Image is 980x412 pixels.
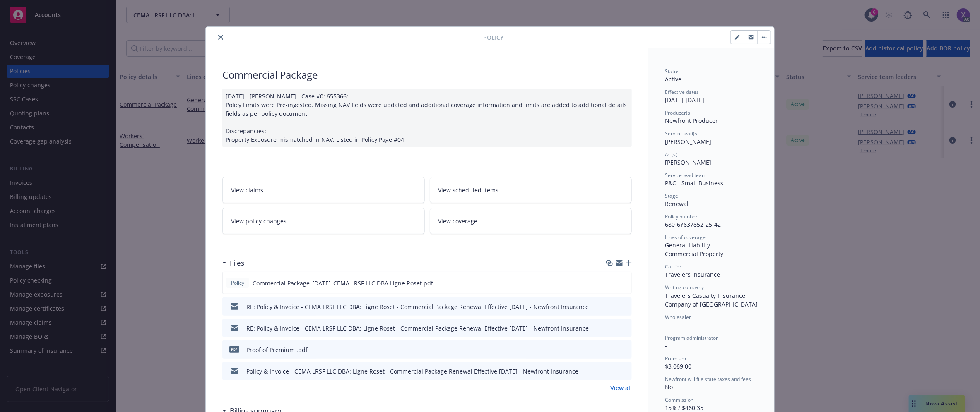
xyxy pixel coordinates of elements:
span: [PERSON_NAME] [665,158,711,166]
button: close [216,32,226,42]
button: download file [608,324,614,333]
span: 15% / $460.35 [665,404,703,412]
span: Status [665,68,679,75]
span: P&C - Small Business [665,179,723,187]
span: Travelers Insurance [665,271,720,278]
span: Commercial Package_[DATE]_CEMA LRSF LLC DBA Ligne Roset.pdf [253,279,433,287]
span: No [665,383,673,391]
div: General Liability [665,241,758,249]
span: Carrier [665,263,681,270]
div: Files [222,258,244,268]
span: Policy number [665,213,698,220]
span: Policy [483,33,503,42]
span: 680-6Y637852-25-42 [665,220,721,228]
span: View coverage [438,217,478,225]
span: Newfront will file state taxes and fees [665,376,751,383]
span: Renewal [665,200,689,208]
button: preview file [621,279,628,287]
span: Commission [665,396,693,403]
span: Program administrator [665,334,718,341]
button: preview file [621,367,628,376]
a: View scheduled items [430,177,632,203]
span: View claims [231,186,263,194]
div: Policy & Invoice - CEMA LRSF LLC DBA: Ligne Roset - Commercial Package Renewal Effective [DATE] -... [246,367,578,376]
a: View claims [222,177,425,203]
span: Wholesaler [665,314,691,321]
span: Premium [665,355,686,362]
a: View coverage [430,208,632,234]
button: download file [608,345,614,354]
span: Policy [229,279,246,287]
h3: Files [230,258,244,268]
span: [PERSON_NAME] [665,138,711,146]
span: Lines of coverage [665,234,706,241]
span: $3,069.00 [665,362,691,370]
div: RE: Policy & Invoice - CEMA LRSF LLC DBA: Ligne Roset - Commercial Package Renewal Effective [DAT... [246,324,589,333]
button: download file [608,302,614,311]
span: Effective dates [665,89,699,96]
span: Active [665,75,681,83]
span: AC(s) [665,151,677,158]
button: download file [608,367,614,376]
span: Producer(s) [665,109,692,116]
div: [DATE] - [DATE] [665,89,758,104]
span: Service lead(s) [665,130,699,137]
button: preview file [621,324,628,333]
a: View policy changes [222,208,425,234]
span: View scheduled items [438,186,499,194]
span: Newfront Producer [665,117,718,125]
div: RE: Policy & Invoice - CEMA LRSF LLC DBA: Ligne Roset - Commercial Package Renewal Effective [DAT... [246,302,589,311]
div: [DATE] - [PERSON_NAME] - Case #01655366: Policy Limits were Pre-ingested. Missing NAV fields were... [222,89,632,147]
span: Service lead team [665,172,706,179]
span: Travelers Casualty Insurance Company of [GEOGRAPHIC_DATA] [665,292,758,308]
span: View policy changes [231,217,287,225]
span: pdf [229,346,239,352]
div: Commercial Package [222,68,632,82]
a: View all [610,383,632,392]
span: - [665,321,667,329]
button: preview file [621,302,628,311]
button: preview file [621,345,628,354]
div: Proof of Premium .pdf [246,345,308,354]
div: Commercial Property [665,249,758,258]
span: Writing company [665,284,704,291]
button: download file [607,279,614,287]
span: - [665,342,667,350]
span: Stage [665,192,678,199]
